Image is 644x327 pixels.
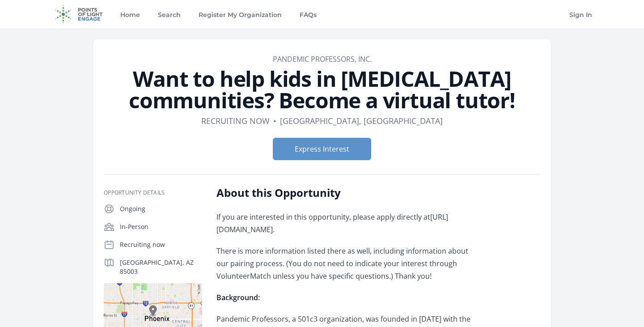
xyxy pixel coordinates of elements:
[201,115,270,127] dd: Recruiting now
[280,115,443,127] dd: [GEOGRAPHIC_DATA], [GEOGRAPHIC_DATA]
[216,293,260,302] strong: Background:
[104,68,540,111] h1: Want to help kids in [MEDICAL_DATA] communities? Become a virtual tutor!
[216,246,468,281] span: There is more information listed there as well, including information about our pairing process. ...
[216,186,478,200] h2: About this Opportunity
[120,204,202,213] p: Ongoing
[273,54,372,64] a: PANDEMIC PROFESSORS, INC.
[120,258,202,276] p: [GEOGRAPHIC_DATA], AZ 85003
[120,222,202,231] p: In-Person
[273,225,275,234] span: .
[120,240,202,249] p: Recruiting now
[216,212,430,222] span: If you are interested in this opportunity, please apply directly at
[273,115,276,127] div: •
[104,189,202,196] h3: Opportunity Details
[273,138,371,160] button: Express Interest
